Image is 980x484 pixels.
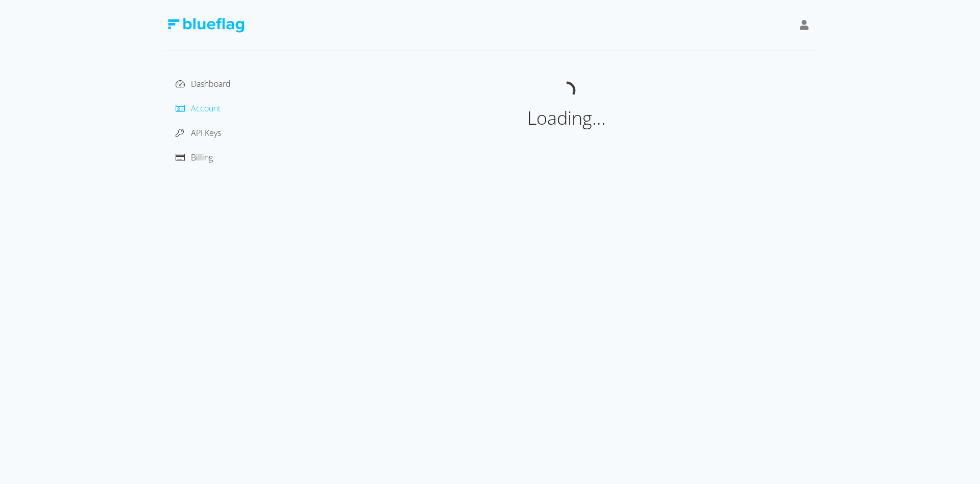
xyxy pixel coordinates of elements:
[527,105,606,130] span: Loading...
[176,103,220,114] a: Account
[167,18,244,33] img: Blue Flag Logo
[191,152,213,163] span: Billing
[176,78,231,89] a: Dashboard
[176,152,213,163] a: Billing
[191,127,221,139] span: API Keys
[191,78,231,89] span: Dashboard
[191,103,220,114] span: Account
[176,127,221,139] a: API Keys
